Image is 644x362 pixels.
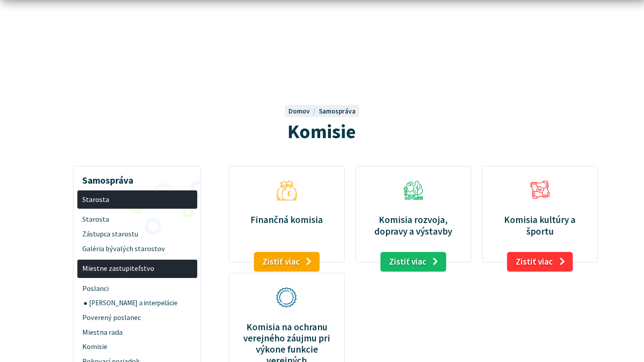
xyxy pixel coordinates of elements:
a: [PERSON_NAME] a interpelácie [84,296,197,310]
span: Starosta [82,192,192,207]
span: Poslanci [82,281,192,296]
h3: Samospráva [77,168,197,187]
a: Miestne zastupiteľstvo [77,260,197,278]
a: Zistiť viac [507,252,573,272]
a: Galéria bývalých starostov [77,241,197,256]
a: Komisie [77,340,197,354]
span: Komisie [82,340,192,354]
a: Domov [288,107,319,115]
p: Finančná komisia [240,214,334,225]
a: Zástupca starostu [77,227,197,241]
a: Starosta [77,190,197,209]
span: Komisie [288,119,356,143]
span: Miestna rada [82,325,192,340]
a: Poverený poslanec [77,310,197,325]
span: Poverený poslanec [82,310,192,325]
p: Komisia kultúry a športu [493,214,587,236]
span: Domov [288,107,310,115]
span: Miestne zastupiteľstvo [82,261,192,276]
a: Samospráva [319,107,356,115]
span: Starosta [82,212,192,227]
span: [PERSON_NAME] a interpelácie [89,296,192,310]
span: Galéria bývalých starostov [82,241,192,256]
a: Starosta [77,212,197,227]
a: Zistiť viac [254,252,320,272]
span: Zástupca starostu [82,227,192,241]
p: Komisia rozvoja, dopravy a výstavby [366,214,461,236]
a: Zistiť viac [381,252,446,272]
a: Miestna rada [77,325,197,340]
a: Poslanci [77,281,197,296]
